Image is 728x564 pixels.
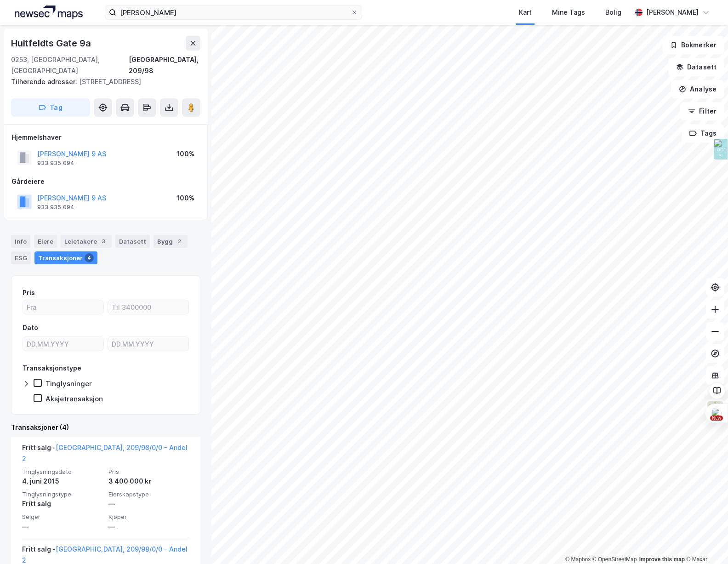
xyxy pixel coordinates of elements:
[680,102,724,120] button: Filter
[176,193,194,204] div: 100%
[11,76,193,87] div: [STREET_ADDRESS]
[22,444,188,462] a: [GEOGRAPHIC_DATA], 209/98/0/0 - Andel 2
[175,237,184,246] div: 2
[639,556,685,563] a: Improve this map
[115,235,150,248] div: Datasett
[682,520,728,564] iframe: Chat Widget
[108,300,188,314] input: Til 3400000
[108,476,189,487] div: 3 400 000 kr
[23,300,103,314] input: Fra
[129,54,200,76] div: [GEOGRAPHIC_DATA], 209/98
[23,337,103,351] input: DD.MM.YYYY
[11,98,90,117] button: Tag
[605,7,621,18] div: Bolig
[22,442,189,468] div: Fritt salg -
[552,7,585,18] div: Mine Tags
[11,54,129,76] div: 0253, [GEOGRAPHIC_DATA], [GEOGRAPHIC_DATA]
[154,235,188,248] div: Bygg
[108,521,189,532] div: —
[23,287,35,298] div: Pris
[592,556,637,563] a: OpenStreetMap
[22,498,103,509] div: Fritt salg
[22,490,103,498] span: Tinglysningstype
[108,513,189,521] span: Kjøper
[15,6,83,19] img: logo.a4113a55bc3d86da70a041830d287a7e.svg
[37,160,74,167] div: 933 935 094
[108,468,189,476] span: Pris
[671,80,724,98] button: Analyse
[22,545,188,564] a: [GEOGRAPHIC_DATA], 209/98/0/0 - Andel 2
[176,148,194,160] div: 100%
[11,251,31,264] div: ESG
[116,6,351,19] input: Søk på adresse, matrikkel, gårdeiere, leietakere eller personer
[85,253,94,262] div: 4
[45,394,103,403] div: Aksjetransaksjon
[646,7,699,18] div: [PERSON_NAME]
[108,498,189,509] div: —
[11,132,200,143] div: Hjemmelshaver
[23,322,38,333] div: Dato
[61,235,112,248] div: Leietakere
[23,363,81,374] div: Transaksjonstype
[45,379,92,388] div: Tinglysninger
[565,556,591,563] a: Mapbox
[22,521,103,532] div: —
[37,204,74,211] div: 933 935 094
[682,520,728,564] div: Kontrollprogram for chat
[11,36,92,51] div: Huitfeldts Gate 9a
[519,7,532,18] div: Kart
[22,476,103,487] div: 4. juni 2015
[108,337,188,351] input: DD.MM.YYYY
[11,235,30,248] div: Info
[34,235,57,248] div: Eiere
[11,176,200,187] div: Gårdeiere
[11,422,200,433] div: Transaksjoner (4)
[99,237,108,246] div: 3
[34,251,97,264] div: Transaksjoner
[668,58,724,76] button: Datasett
[662,36,724,54] button: Bokmerker
[682,124,724,142] button: Tags
[22,468,103,476] span: Tinglysningsdato
[11,78,79,85] span: Tilhørende adresser:
[22,513,103,521] span: Selger
[108,490,189,498] span: Eierskapstype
